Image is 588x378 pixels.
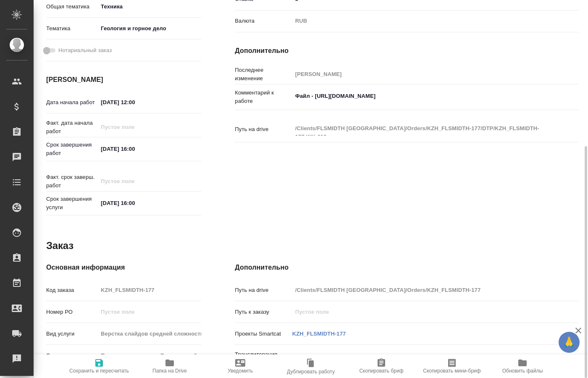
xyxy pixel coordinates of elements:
[46,75,201,85] h4: [PERSON_NAME]
[417,354,487,378] button: Скопировать мини-бриф
[134,354,205,378] button: Папка на Drive
[559,332,580,353] button: 🙏
[235,330,292,338] p: Проекты Smartcat
[69,368,129,374] span: Сохранить и пересчитать
[46,352,98,360] p: Этапы услуги
[287,369,335,375] span: Дублировать работу
[235,262,579,273] h4: Дополнительно
[58,46,112,55] span: Нотариальный заказ
[235,350,292,367] p: Транслитерация названий
[98,328,201,340] input: Пустое поле
[292,306,550,318] input: Пустое поле
[235,17,292,25] p: Валюта
[292,121,550,136] textarea: /Clients/FLSMIDTH [GEOGRAPHIC_DATA]/Orders/KZH_FLSMIDTH-177/DTP/KZH_FLSMIDTH-177-WK-012
[292,89,550,103] textarea: Файл - [URL][DOMAIN_NAME]
[423,368,480,374] span: Скопировать мини-бриф
[98,121,171,133] input: Пустое поле
[98,197,171,209] input: ✎ Введи что-нибудь
[292,68,550,80] input: Пустое поле
[46,308,98,316] p: Номер РО
[235,46,579,56] h4: Дополнительно
[46,262,201,273] h4: Основная информация
[46,98,98,107] p: Дата начала работ
[502,368,543,374] span: Обновить файлы
[235,125,292,134] p: Путь на drive
[46,239,73,252] h2: Заказ
[152,368,187,374] span: Папка на Drive
[98,21,201,36] div: Геология и горное дело
[98,143,171,155] input: ✎ Введи что-нибудь
[205,354,276,378] button: Уведомить
[359,368,403,374] span: Скопировать бриф
[98,96,171,108] input: ✎ Введи что-нибудь
[46,330,98,338] p: Вид услуги
[235,286,292,294] p: Путь на drive
[235,89,292,105] p: Комментарий к работе
[98,175,171,187] input: Пустое поле
[98,306,201,318] input: Пустое поле
[46,195,98,212] p: Срок завершения услуги
[235,308,292,316] p: Путь к заказу
[235,66,292,83] p: Последнее изменение
[46,3,98,11] p: Общая тематика
[562,333,576,351] span: 🙏
[292,331,346,337] a: KZH_FLSMIDTH-177
[292,14,550,28] div: RUB
[292,284,550,296] input: Пустое поле
[46,141,98,157] p: Срок завершения работ
[46,119,98,136] p: Факт. дата начала работ
[346,354,417,378] button: Скопировать бриф
[228,368,253,374] span: Уведомить
[46,286,98,294] p: Код заказа
[98,349,201,362] input: Пустое поле
[98,284,201,296] input: Пустое поле
[487,354,558,378] button: Обновить файлы
[46,173,98,190] p: Факт. срок заверш. работ
[276,354,346,378] button: Дублировать работу
[46,24,98,33] p: Тематика
[64,354,134,378] button: Сохранить и пересчитать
